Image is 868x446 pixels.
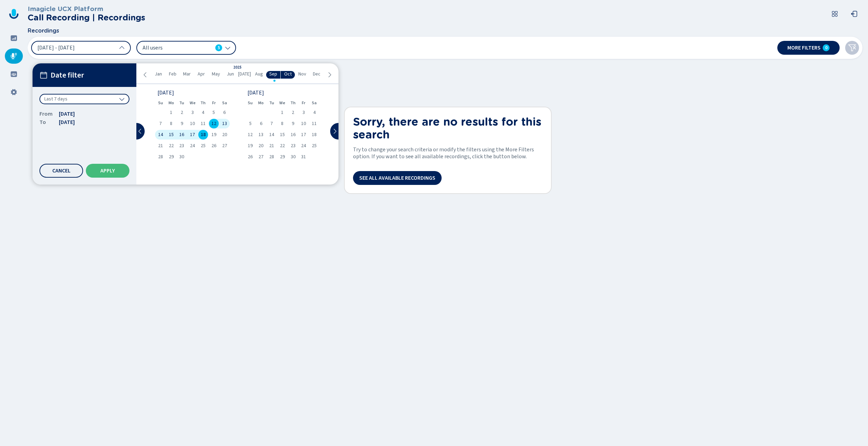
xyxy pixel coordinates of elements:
div: Tue Sep 23 2025 [177,141,187,151]
span: 21 [158,143,163,148]
span: 4 [313,110,316,115]
svg: dashboard-filled [10,35,17,42]
div: Sat Oct 04 2025 [309,108,320,117]
div: Wed Sep 03 2025 [187,108,198,117]
div: Sat Sep 27 2025 [219,141,230,151]
span: 5 [213,110,215,115]
div: Thu Sep 18 2025 [198,130,209,140]
span: 14 [158,132,163,137]
div: Wed Oct 08 2025 [277,119,288,128]
div: Thu Oct 16 2025 [288,130,298,140]
span: 21 [269,143,274,148]
span: 5 [249,121,252,126]
div: [DATE] [157,90,227,95]
span: 30 [291,154,296,159]
div: Wed Sep 17 2025 [187,130,198,140]
span: Sep [269,71,277,77]
div: Mon Sep 22 2025 [166,141,177,151]
svg: mic-fill [10,53,17,60]
span: 23 [291,143,296,148]
div: Mon Oct 06 2025 [256,119,266,128]
span: Dec [313,71,320,77]
svg: chevron-right [327,72,332,78]
span: 16 [291,132,296,137]
div: Thu Oct 09 2025 [288,119,298,128]
span: 18 [312,132,317,137]
div: Mon Sep 29 2025 [166,152,177,162]
div: Fri Sep 05 2025 [208,108,219,117]
div: [DATE] [247,90,317,95]
div: 2025 [233,65,242,70]
abbr: Monday [258,100,264,105]
button: Clear filters [845,41,859,55]
span: Nov [298,71,306,77]
abbr: Monday [169,100,174,105]
span: 1 [281,110,283,115]
span: 15 [169,132,174,137]
span: 22 [169,143,174,148]
span: From [39,110,53,118]
span: 16 [179,132,184,137]
span: 19 [211,132,216,137]
div: Sun Oct 05 2025 [245,119,256,128]
span: Aug [255,71,263,77]
span: Apply [100,168,115,173]
abbr: Thursday [290,100,296,105]
button: More filters0 [777,41,840,55]
span: 31 [301,154,306,159]
div: Recordings [5,48,23,64]
abbr: Friday [302,100,305,105]
div: Sat Sep 13 2025 [219,119,230,128]
span: To [39,118,53,126]
span: 25 [201,143,206,148]
div: Sat Oct 18 2025 [309,130,320,140]
span: 24 [190,143,195,148]
div: Mon Oct 13 2025 [256,130,266,140]
div: Wed Sep 24 2025 [187,141,198,151]
span: [DATE] [59,118,75,126]
button: Cancel [39,164,83,178]
span: Cancel [52,168,71,173]
span: 22 [280,143,285,148]
span: 26 [248,154,253,159]
span: 17 [301,132,306,137]
span: 3 [302,110,305,115]
span: 30 [179,154,184,159]
button: [DATE] - [DATE] [31,41,131,55]
abbr: Wednesday [190,100,196,105]
span: 2 [292,110,294,115]
h3: Imagicle UCX Platform [28,5,145,13]
span: 25 [312,143,317,148]
span: 20 [259,143,263,148]
span: All users [143,44,213,52]
span: 9 [181,121,183,126]
div: Wed Oct 01 2025 [277,108,288,117]
div: Mon Sep 08 2025 [166,119,177,128]
span: 12 [248,132,253,137]
span: 7 [270,121,273,126]
svg: calendar [39,71,48,79]
span: 29 [169,154,174,159]
span: 27 [222,143,227,148]
span: 13 [222,121,227,126]
svg: chevron-down [119,96,125,102]
span: May [212,71,220,77]
svg: chevron-up [119,45,125,51]
span: 17 [190,132,195,137]
div: Fri Oct 17 2025 [298,130,309,140]
abbr: Tuesday [269,100,274,105]
span: 11 [312,121,317,126]
abbr: Wednesday [279,100,285,105]
div: Tue Oct 21 2025 [266,141,277,151]
div: Thu Oct 30 2025 [288,152,298,162]
div: Sat Oct 25 2025 [309,141,320,151]
span: 13 [259,132,263,137]
abbr: Saturday [222,100,227,105]
span: More filters [787,45,821,51]
abbr: Friday [212,100,216,105]
svg: chevron-down [225,45,230,51]
div: Mon Sep 15 2025 [166,130,177,140]
div: Mon Oct 27 2025 [256,152,266,162]
div: Sat Oct 11 2025 [309,119,320,128]
div: Thu Oct 02 2025 [288,108,298,117]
